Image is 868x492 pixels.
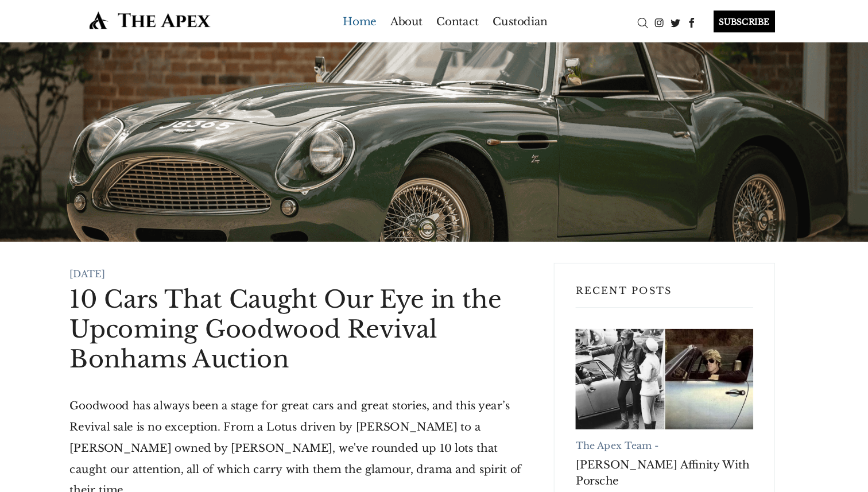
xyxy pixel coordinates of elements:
[618,13,633,25] a: Search
[446,9,483,28] a: Contact
[676,9,741,28] a: SUBSCRIBE
[567,397,722,425] a: [PERSON_NAME] Affinity With Porsche
[406,9,434,28] a: About
[647,13,661,25] a: Twitter
[661,13,676,25] a: Facebook
[567,382,639,393] a: The Apex Team -
[127,247,530,325] h1: 10 Cars That Caught Our Eye in the Upcoming Goodwood Revival Bonhams Auction
[633,13,647,25] a: Instagram
[127,233,158,243] time: [DATE]
[567,247,722,268] h3: Recent Posts
[127,9,267,26] img: The Apex by Custodian
[365,9,394,28] a: Home
[495,9,542,28] a: Custodian
[687,9,741,28] div: SUBSCRIBE
[127,343,530,435] p: Goodwood has always been a stage for great cars and great stories, and this year’s Revival sale i...
[567,286,722,373] a: Robert Redford's Affinity With Porsche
